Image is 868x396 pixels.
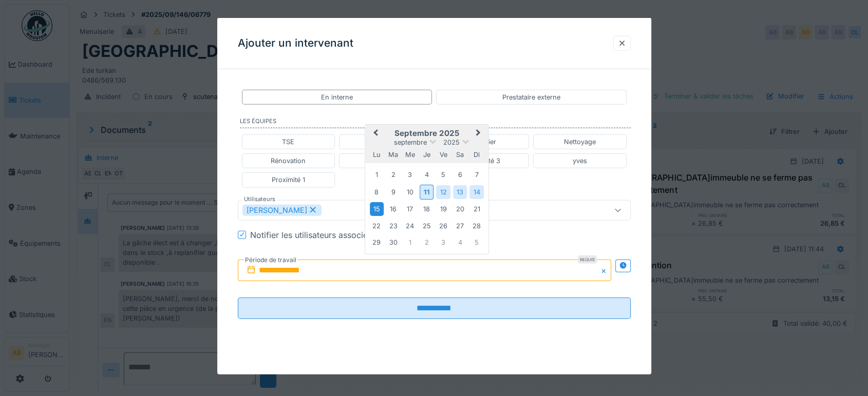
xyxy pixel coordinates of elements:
[564,137,596,147] div: Nettoyage
[394,138,427,146] span: septembre
[420,219,433,233] div: Choose jeudi 25 septembre 2025
[437,219,450,233] div: Choose vendredi 26 septembre 2025
[437,185,450,199] div: Choose vendredi 12 septembre 2025
[600,259,611,281] button: Close
[469,185,483,199] div: Choose dimanche 14 septembre 2025
[469,148,483,162] div: dimanche
[443,138,460,146] span: 2025
[453,202,467,216] div: Choose samedi 20 septembre 2025
[370,148,384,162] div: lundi
[469,168,483,182] div: Choose dimanche 7 septembre 2025
[386,168,400,182] div: Choose mardi 2 septembre 2025
[469,202,483,216] div: Choose dimanche 21 septembre 2025
[420,202,433,216] div: Choose jeudi 18 septembre 2025
[370,168,384,182] div: Choose lundi 1 septembre 2025
[453,185,467,199] div: Choose samedi 13 septembre 2025
[403,202,417,216] div: Choose mercredi 17 septembre 2025
[420,168,433,182] div: Choose jeudi 4 septembre 2025
[403,148,417,162] div: mercredi
[420,235,433,249] div: Choose jeudi 2 octobre 2025
[403,219,417,233] div: Choose mercredi 24 septembre 2025
[386,219,400,233] div: Choose mardi 23 septembre 2025
[420,185,433,200] div: Choose jeudi 11 septembre 2025
[370,235,384,249] div: Choose lundi 29 septembre 2025
[321,92,353,102] div: En interne
[282,137,294,147] div: TSE
[370,202,384,216] div: Choose lundi 15 septembre 2025
[370,185,384,199] div: Choose lundi 8 septembre 2025
[437,148,450,162] div: vendredi
[453,148,467,162] div: samedi
[573,156,587,166] div: yves
[403,185,417,199] div: Choose mercredi 10 septembre 2025
[244,254,297,265] label: Période de travail
[242,194,277,203] label: Utilisateurs
[471,126,487,142] button: Next Month
[453,235,467,249] div: Choose samedi 4 octobre 2025
[578,255,597,263] div: Requis
[272,175,305,185] div: Proximité 1
[242,204,322,215] div: [PERSON_NAME]
[403,168,417,182] div: Choose mercredi 3 septembre 2025
[437,202,450,216] div: Choose vendredi 19 septembre 2025
[366,126,383,142] button: Previous Month
[437,235,450,249] div: Choose vendredi 3 octobre 2025
[469,219,483,233] div: Choose dimanche 28 septembre 2025
[386,148,400,162] div: mardi
[469,235,483,249] div: Choose dimanche 5 octobre 2025
[502,92,560,102] div: Prestataire externe
[420,148,433,162] div: jeudi
[238,37,353,50] h3: Ajouter un intervenant
[386,185,400,199] div: Choose mardi 9 septembre 2025
[368,167,485,251] div: Month septembre, 2025
[370,219,384,233] div: Choose lundi 22 septembre 2025
[386,235,400,249] div: Choose mardi 30 septembre 2025
[403,235,417,249] div: Choose mercredi 1 octobre 2025
[240,117,631,128] label: Les équipes
[365,129,488,138] h2: septembre 2025
[250,228,479,241] div: Notifier les utilisateurs associés au ticket de la planification
[453,168,467,182] div: Choose samedi 6 septembre 2025
[271,156,306,166] div: Rénovation
[453,219,467,233] div: Choose samedi 27 septembre 2025
[386,202,400,216] div: Choose mardi 16 septembre 2025
[437,168,450,182] div: Choose vendredi 5 septembre 2025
